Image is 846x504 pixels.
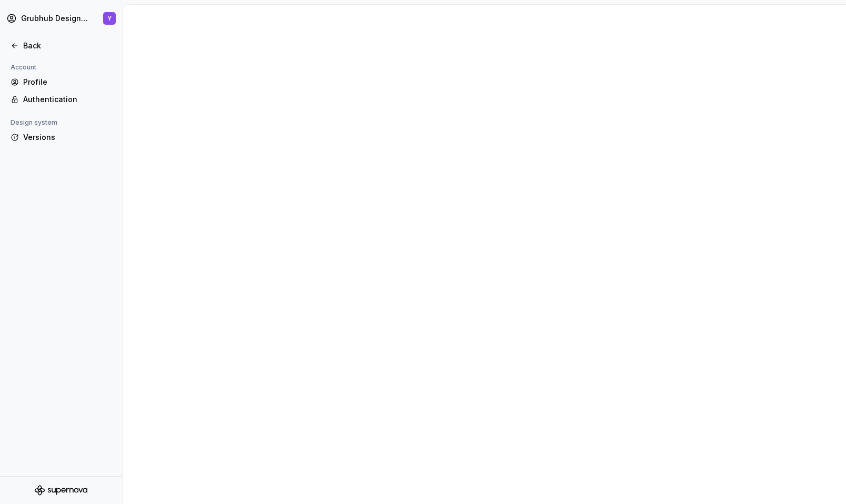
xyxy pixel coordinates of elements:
[6,37,116,54] a: Back
[6,74,116,90] a: Profile
[23,94,112,105] div: Authentication
[21,13,88,24] div: Grubhub Design System
[23,41,112,51] div: Back
[108,14,112,23] div: Y
[6,91,116,108] a: Authentication
[6,116,62,129] div: Design system
[23,77,112,87] div: Profile
[6,61,41,74] div: Account
[6,129,116,146] a: Versions
[23,132,112,143] div: Versions
[35,485,87,496] svg: Supernova Logo
[2,7,120,30] button: Grubhub Design SystemY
